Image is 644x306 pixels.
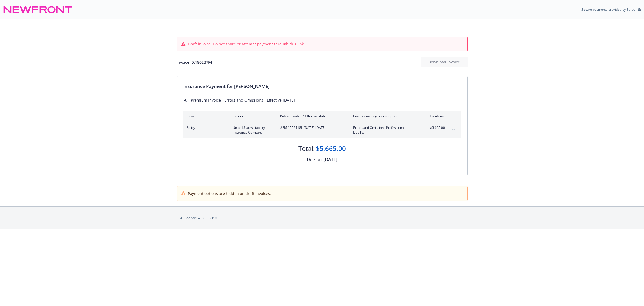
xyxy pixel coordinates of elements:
div: Total cost [425,114,445,118]
span: #PM 1552118I - [DATE]-[DATE] [280,125,345,130]
p: Secure payments provided by Stripe [581,7,635,12]
span: Errors and Omissions Professional Liability [353,125,416,135]
div: [DATE] [323,156,338,163]
div: Invoice ID: 1802B7F4 [177,59,212,65]
div: Policy number / Effective date [280,114,345,118]
span: Draft invoice. Do not share or attempt payment through this link. [188,41,305,47]
div: Download Invoice [421,57,468,67]
span: United States Liability Insurance Company [233,125,272,135]
div: Full Premium Invoice - Errors and Omissions - Effective [DATE] [183,97,461,103]
div: $5,665.00 [316,144,346,153]
span: Payment options are hidden on draft invoices. [188,191,271,196]
div: PolicyUnited States Liability Insurance Company#PM 1552118I- [DATE]-[DATE]Errors and Omissions Pr... [183,122,461,138]
button: expand content [449,125,458,134]
span: Policy [186,125,224,130]
div: Item [186,114,224,118]
div: Line of coverage / description [353,114,416,118]
div: Due on [307,156,322,163]
div: Insurance Payment for [PERSON_NAME] [183,83,461,90]
div: Carrier [233,114,272,118]
div: Total: [298,144,315,153]
div: CA License # 0H55918 [178,215,467,221]
span: $5,665.00 [425,125,445,130]
button: Download Invoice [421,57,468,67]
